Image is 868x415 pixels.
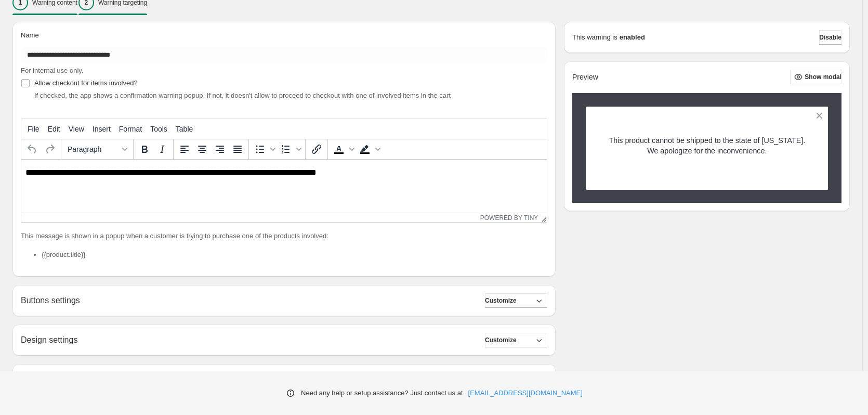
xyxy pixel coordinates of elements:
[21,295,80,305] h2: Buttons settings
[330,140,356,158] div: Text color
[308,140,325,158] button: Insert/edit link
[819,33,841,42] span: Disable
[485,293,547,308] button: Customize
[468,388,583,398] a: [EMAIL_ADDRESS][DOMAIN_NAME]
[356,140,382,158] div: Background color
[69,125,84,133] span: View
[119,125,142,133] span: Format
[805,73,841,81] span: Show modal
[63,140,131,158] button: Formats
[34,79,138,87] span: Allow checkout for items involved?
[41,140,59,158] button: Redo
[572,32,617,43] p: This warning is
[21,67,83,74] span: For internal use only.
[48,125,60,133] span: Edit
[68,145,119,153] span: Paragraph
[21,231,547,241] p: This message is shown in a popup when a customer is trying to purchase one of the products involved:
[538,213,547,222] div: Resize
[21,335,77,345] h2: Design settings
[620,32,645,43] strong: enabled
[211,140,229,158] button: Align right
[480,214,538,222] a: Powered by Tiny
[193,140,211,158] button: Align center
[136,140,153,158] button: Bold
[485,296,517,305] span: Customize
[176,125,193,133] span: Table
[42,250,547,260] li: {{product.title}}
[485,333,547,347] button: Customize
[93,125,111,133] span: Insert
[277,140,303,158] div: Numbered list
[21,160,547,213] iframe: Rich Text Area
[153,140,171,158] button: Italic
[176,140,193,158] button: Align left
[485,336,517,344] span: Customize
[21,31,39,39] span: Name
[150,125,167,133] span: Tools
[819,30,841,45] button: Disable
[604,135,810,156] p: This product cannot be shipped to the state of [US_STATE]. We apologize for the inconvenience.
[572,73,598,82] h2: Preview
[34,92,451,99] span: If checked, the app shows a confirmation warning popup. If not, it doesn't allow to proceed to ch...
[790,70,841,84] button: Show modal
[229,140,246,158] button: Justify
[23,140,41,158] button: Undo
[28,125,40,133] span: File
[251,140,277,158] div: Bullet list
